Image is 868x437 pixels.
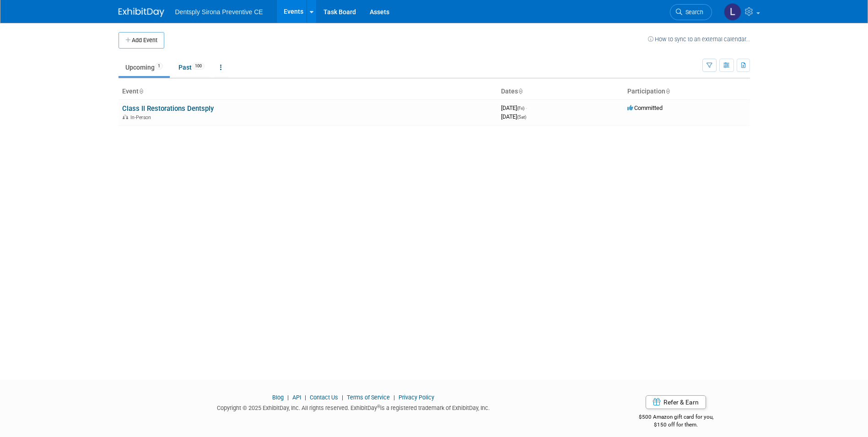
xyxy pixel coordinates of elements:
a: Sort by Participation Type [665,87,670,95]
img: Lindsey Stutz [724,3,741,21]
span: Dentsply Sirona Preventive CE [175,8,263,16]
button: Add Event [119,32,164,49]
span: [DATE] [501,113,526,120]
a: Sort by Start Date [518,87,523,95]
a: API [292,394,301,401]
div: $500 Amazon gift card for you, [602,407,750,428]
span: [DATE] [501,104,527,111]
span: | [340,394,345,401]
span: | [285,394,291,401]
a: Blog [272,394,284,401]
span: | [302,394,308,401]
span: (Sat) [517,115,526,120]
a: Class II Restorations Dentsply [122,104,214,113]
span: In-Person [130,115,154,120]
th: Participation [624,84,750,99]
a: Privacy Policy [399,394,434,401]
div: $150 off for them. [602,421,750,429]
div: Copyright © 2025 ExhibitDay, Inc. All rights reserved. ExhibitDay is a registered trademark of Ex... [119,402,589,412]
th: Dates [497,84,624,99]
span: | [391,394,397,401]
a: Sort by Event Name [139,87,143,95]
a: Contact Us [310,394,338,401]
span: 100 [192,63,205,70]
span: Search [682,9,703,16]
span: Committed [627,104,663,111]
a: Terms of Service [347,394,390,401]
a: Past100 [172,59,211,76]
a: Search [670,4,712,20]
span: - [526,104,527,111]
span: (Fri) [517,106,524,111]
img: In-Person Event [123,115,128,119]
th: Event [119,84,497,99]
a: Upcoming1 [119,59,170,76]
a: How to sync to an external calendar... [648,36,750,43]
sup: ® [377,404,380,409]
a: Refer & Earn [646,395,706,409]
span: 1 [155,63,163,70]
img: ExhibitDay [119,8,164,17]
